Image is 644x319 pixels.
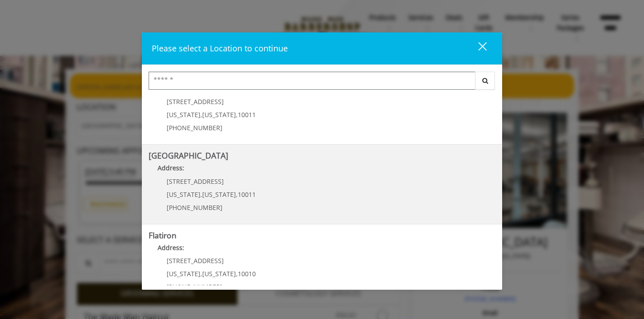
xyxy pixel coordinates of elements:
span: Please select a Location to continue [152,43,288,54]
span: [US_STATE] [202,110,236,119]
div: close dialog [468,41,486,55]
span: , [200,110,202,119]
span: , [200,190,202,199]
span: , [200,269,202,278]
span: [US_STATE] [167,110,200,119]
span: , [236,110,238,119]
span: [US_STATE] [202,190,236,199]
b: Address: [158,164,184,172]
span: 10010 [238,269,256,278]
span: [STREET_ADDRESS] [167,256,224,265]
b: [GEOGRAPHIC_DATA] [149,150,228,161]
span: , [236,269,238,278]
span: [US_STATE] [167,269,200,278]
span: [PHONE_NUMBER] [167,283,222,291]
div: Center Select [149,72,495,94]
span: [PHONE_NUMBER] [167,203,222,212]
b: Flatiron [149,230,177,241]
input: Search Center [149,72,476,90]
button: close dialog [462,39,492,58]
b: Address: [158,243,184,252]
span: 10011 [238,110,256,119]
i: Search button [480,77,490,84]
span: , [236,190,238,199]
span: [US_STATE] [202,269,236,278]
span: [STREET_ADDRESS] [167,97,224,106]
span: [PHONE_NUMBER] [167,123,222,132]
span: [US_STATE] [167,190,200,199]
span: [STREET_ADDRESS] [167,177,224,186]
span: 10011 [238,190,256,199]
